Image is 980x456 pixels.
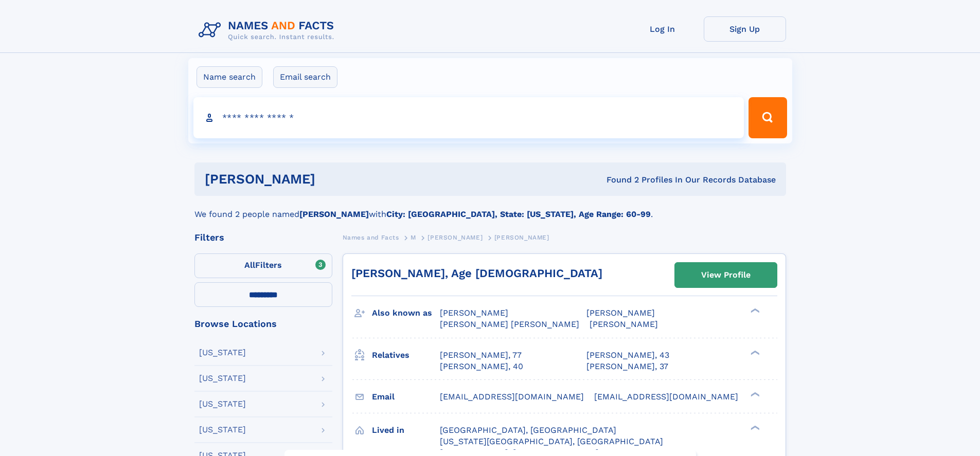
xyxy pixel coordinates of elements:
[748,424,760,431] div: ❯
[701,263,751,287] div: View Profile
[273,66,337,88] label: Email search
[194,233,332,242] div: Filters
[372,388,440,406] h3: Email
[748,307,760,314] div: ❯
[594,392,738,402] span: [EMAIL_ADDRESS][DOMAIN_NAME]
[244,260,255,270] span: All
[372,346,440,364] h3: Relatives
[427,231,483,244] a: [PERSON_NAME]
[199,349,246,357] div: [US_STATE]
[343,231,399,244] a: Names and Facts
[299,209,369,219] b: [PERSON_NAME]
[193,97,744,138] input: search input
[411,231,416,244] a: M
[748,391,760,397] div: ❯
[440,436,663,446] span: [US_STATE][GEOGRAPHIC_DATA], [GEOGRAPHIC_DATA]
[411,234,416,241] span: M
[440,319,579,329] span: [PERSON_NAME] [PERSON_NAME]
[194,253,332,278] label: Filters
[749,97,787,138] button: Search Button
[494,234,549,241] span: [PERSON_NAME]
[199,400,246,408] div: [US_STATE]
[586,350,669,361] a: [PERSON_NAME], 43
[194,196,786,221] div: We found 2 people named with .
[440,425,616,435] span: [GEOGRAPHIC_DATA], [GEOGRAPHIC_DATA]
[372,422,440,439] h3: Lived in
[586,308,655,318] span: [PERSON_NAME]
[427,234,483,241] span: [PERSON_NAME]
[748,349,760,356] div: ❯
[197,66,262,88] label: Name search
[386,209,651,219] b: City: [GEOGRAPHIC_DATA], State: [US_STATE], Age Range: 60-99
[440,308,508,318] span: [PERSON_NAME]
[590,319,658,329] span: [PERSON_NAME]
[461,174,776,186] div: Found 2 Profiles In Our Records Database
[621,16,704,42] a: Log In
[440,361,523,372] a: [PERSON_NAME], 40
[440,350,522,361] a: [PERSON_NAME], 77
[372,304,440,322] h3: Also known as
[586,361,668,372] a: [PERSON_NAME], 37
[205,173,461,186] h1: [PERSON_NAME]
[199,426,246,434] div: [US_STATE]
[199,374,246,382] div: [US_STATE]
[194,319,332,329] div: Browse Locations
[704,16,786,42] a: Sign Up
[194,16,343,44] img: Logo Names and Facts
[675,263,777,287] a: View Profile
[440,392,584,402] span: [EMAIL_ADDRESS][DOMAIN_NAME]
[351,267,602,280] a: [PERSON_NAME], Age [DEMOGRAPHIC_DATA]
